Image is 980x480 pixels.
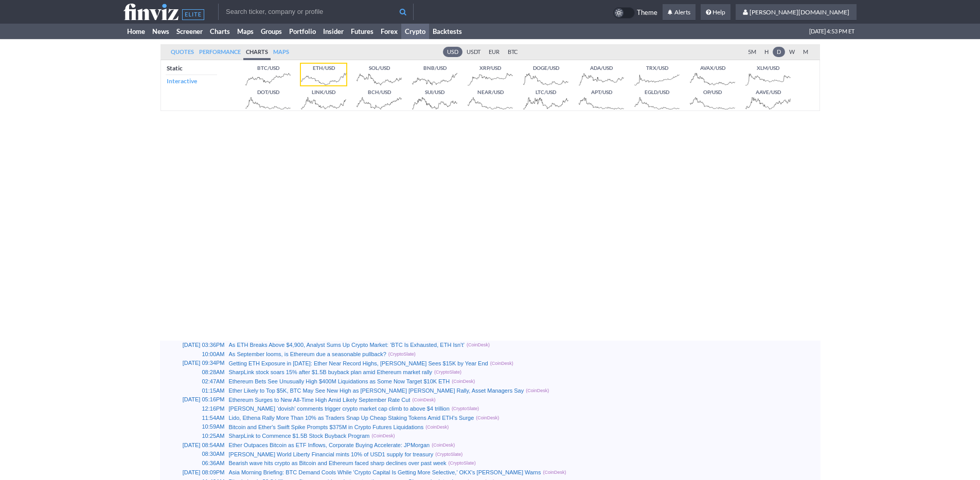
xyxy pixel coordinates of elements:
span: TRX/USD [634,64,680,72]
a: SUI/USD [411,87,458,110]
span: SOL/USD [357,64,402,72]
a: LINK/USD [300,87,347,110]
a: TRX/USD [633,63,681,86]
a: Ethereum Bets See Unusually High $400M Liquidations as Some Now Target $10K ETH [229,378,450,384]
input: Search ticker, company or profile [218,4,414,20]
a: Ether Outpaces Bitcoin as ETF Inflows, Corporate Buying Accelerate: JPMorgan [229,442,430,448]
a: 5M [744,47,760,57]
a: Screener [173,24,206,39]
a: Charts [243,44,271,60]
a: APT/USD [578,87,625,110]
span: (CoinDesk) [476,414,499,422]
span: (CoinDesk) [543,469,566,476]
a: EGLD/USD [633,87,681,110]
td: 08:28AM [160,368,227,377]
span: (CryptoSlate) [452,405,479,413]
a: DOGE/USD [522,63,569,86]
span: (CoinDesk) [412,396,435,404]
td: 01:15AM [160,386,227,396]
a: Portfolio [286,24,319,39]
td: 11:54AM [160,414,227,423]
a: SOL/USD [355,63,403,86]
td: 10:25AM [160,432,227,441]
a: DOT/USD [244,87,292,110]
span: DOT/USD [245,88,291,96]
span: (CryptoSlate) [388,350,416,358]
td: 12:16PM [160,404,227,414]
span: (CryptoSlate) [435,451,462,458]
a: Performance [197,44,243,60]
a: BNB/USD [411,63,458,86]
a: M [799,47,812,57]
a: H [760,47,773,57]
a: Asia Morning Briefing: BTC Demand Cools While 'Crypto Capital Is Getting More Selective,' OKX’s [... [229,469,541,475]
span: AVAX/USD [690,64,735,72]
span: OP/USD [690,88,735,96]
a: SharpLink to Commence $1.5B Stock Buyback Program [229,433,370,439]
td: [DATE] 08:54AM [160,441,227,450]
a: AVAX/USD [689,63,736,86]
span: [DATE] 4:53 PM ET [809,24,854,39]
span: (CoinDesk) [425,423,449,431]
a: Backtests [429,24,466,39]
span: APT/USD [579,88,624,96]
a: As September looms, is Ethereum due a seasonable pullback? [229,351,386,357]
span: XLM/USD [745,64,791,72]
a: [PERSON_NAME][DOMAIN_NAME] [736,4,857,21]
a: USDT [462,47,485,57]
span: LTC/USD [523,88,568,96]
a: Alerts [663,4,696,21]
span: ADA/USD [579,64,624,72]
a: Help [701,4,730,21]
span: (CoinDesk) [490,360,513,367]
a: News [149,24,173,39]
td: [DATE] 03:36PM [160,341,227,350]
td: [DATE] 08:09PM [160,468,227,477]
a: Interactive [166,75,217,87]
a: SharpLink stock soars 15% after $1.5B buyback plan amid Ethereum market rally [229,369,433,375]
td: 06:36AM [160,459,227,468]
span: (CoinDesk) [526,387,549,395]
td: [DATE] 05:16PM [160,395,227,404]
a: XRP/USD [467,63,514,86]
a: Bearish wave hits crypto as Bitcoin and Ethereum faced sharp declines over past week [229,460,447,466]
span: (CoinDesk) [371,432,395,440]
a: Futures [347,24,377,39]
a: Getting ETH Exposure in [DATE]: Ether Near Record Highs, [PERSON_NAME] Sees $15K by Year End [229,360,488,366]
span: AAVE/USD [745,88,791,96]
span: XRP/USD [468,64,513,72]
span: ETH/USD [301,64,346,72]
a: Home [123,24,149,39]
span: (CoinDesk) [432,441,455,449]
span: Theme [637,7,657,19]
a: BTC [504,47,522,57]
a: D [773,47,785,57]
a: USD [443,47,462,57]
a: OP/USD [689,87,736,110]
td: 08:30AM [160,450,227,459]
a: BTC/USD [244,63,292,86]
a: Bitcoin and Ether's Swift Spike Prompts $375M in Crypto Futures Liquidations [229,424,424,430]
td: 02:47AM [160,377,227,386]
span: (CryptoSlate) [434,368,461,376]
span: DOGE/USD [523,64,568,72]
span: (CoinDesk) [467,341,490,349]
a: Charts [206,24,234,39]
a: Quotes [168,44,197,60]
a: Maps [271,44,292,60]
a: AAVE/USD [744,87,792,110]
span: (CoinDesk) [452,378,475,385]
a: Ether Likely to Top $5K, BTC May See New High as [PERSON_NAME] [PERSON_NAME] Rally, Asset Manager... [229,387,524,394]
a: Lido, Ethena Rally More Than 10% as Traders Snap Up Cheap Staking Tokens Amid ETH's Surge [229,415,474,421]
td: [DATE] 09:34PM [160,359,227,368]
a: NEAR/USD [467,87,514,110]
a: As ETH Breaks Above $4,900, Analyst Sums Up Crypto Market: ‘BTC Is Exhausted, ETH Isn’t’ [229,342,465,348]
a: Insider [319,24,347,39]
a: Forex [377,24,401,39]
a: Groups [257,24,286,39]
a: [PERSON_NAME] World Liberty Financial mints 10% of USD1 supply for treasury [229,451,434,457]
span: NEAR/USD [468,88,513,96]
a: [PERSON_NAME] ‘dovish’ comments trigger crypto market cap climb to above $4 trillion [229,405,450,412]
a: ADA/USD [578,63,625,86]
a: Theme [613,7,657,19]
